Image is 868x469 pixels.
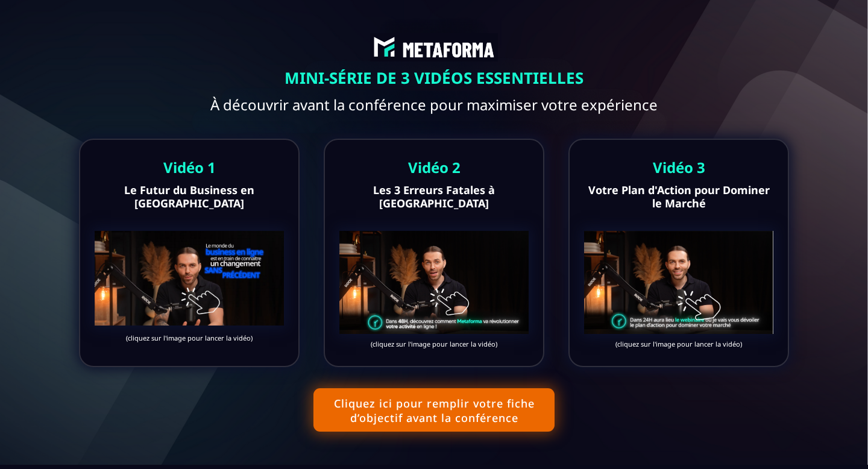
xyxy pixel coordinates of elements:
[339,231,529,334] img: 6c34605a5e78f333b6bc6c6cd3620d33_Capture_d%E2%80%99e%CC%81cran_2024-12-15_a%CC%80_02.21.55.png
[313,388,555,432] button: Cliquez ici pour remplir votre fiche d’objectif avant la conférence
[588,183,773,210] b: Votre Plan d'Action pour Dominer le Marché
[9,64,859,92] text: MINI-SÉRIE DE 3 VIDÉOS ESSENTIELLES
[584,154,773,180] text: Vidéo 3
[370,33,498,61] img: abe9e435164421cb06e33ef15842a39e_e5ef653356713f0d7dd3797ab850248d_Capture_d%E2%80%99e%CC%81cran_2...
[9,92,859,118] text: À découvrir avant la conférence pour maximiser votre expérience
[584,231,773,334] img: 082508d9e1a99577b1be2de1ad57d7f6_Capture_d%E2%80%99e%CC%81cran_2024-12-16_a%CC%80_15.12.17.png
[339,336,529,351] text: (cliquez sur l'image pour lancer la vidéo)
[124,183,257,210] b: Le Futur du Business en [GEOGRAPHIC_DATA]
[373,183,498,210] b: Les 3 Erreurs Fatales à [GEOGRAPHIC_DATA]
[584,336,773,351] text: (cliquez sur l'image pour lancer la vidéo)
[339,154,529,180] text: Vidéo 2
[95,330,284,345] text: (cliquez sur l'image pour lancer la vidéo)
[95,154,284,180] text: Vidéo 1
[95,231,284,326] img: 73d6f8100832b9411ea3909e901d54fd_Capture_d%E2%80%99e%CC%81cran_2024-12-13_a%CC%80_18.11.42.png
